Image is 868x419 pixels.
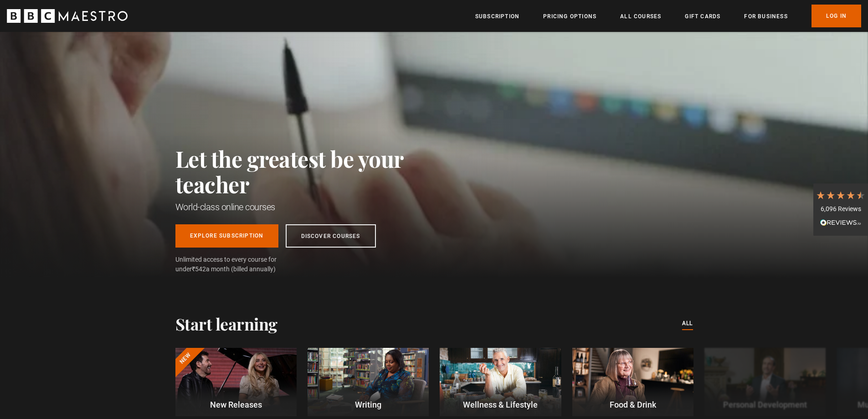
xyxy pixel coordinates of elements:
div: 4.7 Stars [816,190,866,200]
a: Discover Courses [286,224,376,248]
img: REVIEWS.io [820,219,861,226]
div: Read All Reviews [816,218,866,229]
a: Gift Cards [685,12,720,21]
nav: Primary [475,5,861,27]
a: Wellness & Lifestyle [440,348,561,416]
a: Log In [812,5,861,27]
a: Food & Drink [572,348,693,416]
div: 6,096 Reviews [816,205,866,214]
h1: World-class online courses [175,201,444,213]
a: Pricing Options [543,12,596,21]
a: Personal Development [704,348,826,416]
span: ₹542 [192,265,206,273]
span: Unlimited access to every course for under a month (billed annually) [175,255,298,274]
a: All Courses [620,12,661,21]
svg: BBC Maestro [7,9,128,23]
h2: Let the greatest be your teacher [175,146,444,197]
a: Writing [308,348,429,416]
a: New New Releases [175,348,297,416]
a: Explore Subscription [175,224,278,248]
a: Subscription [475,12,519,21]
a: All [682,319,693,329]
a: For business [744,12,787,21]
h2: Start learning [175,314,277,333]
div: 6,096 ReviewsRead All Reviews [813,183,868,236]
